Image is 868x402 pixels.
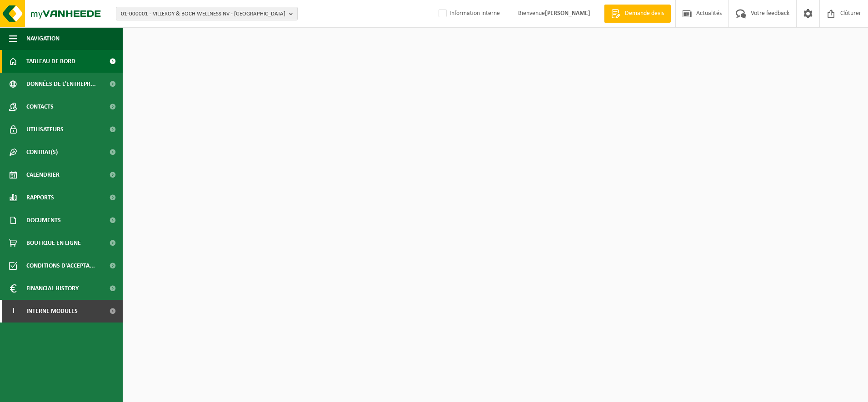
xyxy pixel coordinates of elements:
[545,10,590,17] strong: [PERSON_NAME]
[26,118,64,141] span: Utilisateurs
[26,95,54,118] span: Contacts
[26,277,79,300] span: Financial History
[26,209,61,232] span: Documents
[121,7,285,21] span: 01-000001 - VILLEROY & BOCH WELLNESS NV - [GEOGRAPHIC_DATA]
[116,7,298,20] button: 01-000001 - VILLEROY & BOCH WELLNESS NV - [GEOGRAPHIC_DATA]
[623,9,666,18] span: Demande devis
[9,300,17,323] span: I
[26,300,78,323] span: Interne modules
[26,232,81,254] span: Boutique en ligne
[604,5,671,23] a: Demande devis
[26,50,75,73] span: Tableau de bord
[26,164,60,186] span: Calendrier
[26,27,60,50] span: Navigation
[437,7,500,20] label: Information interne
[26,254,95,277] span: Conditions d'accepta...
[26,141,58,164] span: Contrat(s)
[26,73,96,95] span: Données de l'entrepr...
[26,186,54,209] span: Rapports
